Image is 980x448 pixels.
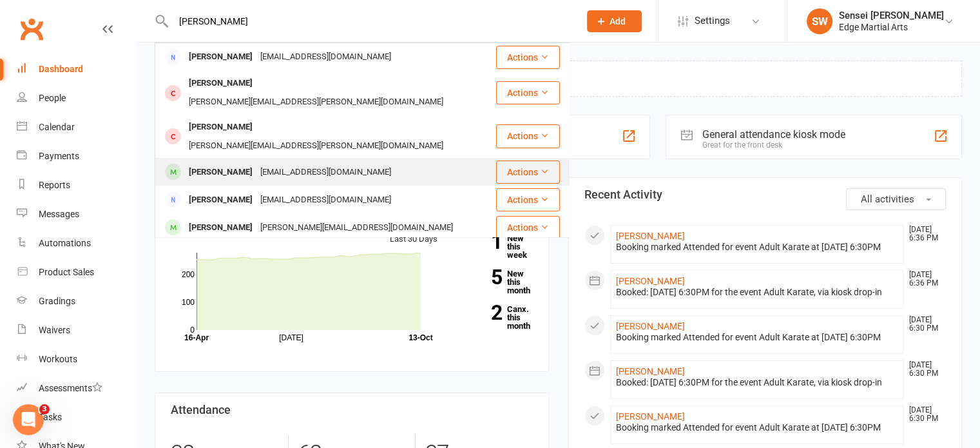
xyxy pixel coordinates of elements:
[39,238,91,248] div: Automations
[616,321,685,331] a: [PERSON_NAME]
[496,188,560,211] button: Actions
[185,118,256,137] div: [PERSON_NAME]
[185,191,256,209] div: [PERSON_NAME]
[903,316,945,333] time: [DATE] 6:30 PM
[256,163,395,182] div: [EMAIL_ADDRESS][DOMAIN_NAME]
[185,219,256,237] div: [PERSON_NAME]
[17,113,136,142] a: Calendar
[610,16,626,26] span: Add
[13,404,44,435] iframe: Intercom live chat
[587,10,642,32] button: Add
[185,93,447,112] div: [PERSON_NAME][EMAIL_ADDRESS][PERSON_NAME][DOMAIN_NAME]
[616,422,898,433] div: Booking marked Attended for event Adult Karate at [DATE] 6:30PM
[17,142,136,171] a: Payments
[39,296,75,306] div: Gradings
[496,124,560,148] button: Actions
[616,332,898,343] div: Booking marked Attended for event Adult Karate at [DATE] 6:30PM
[496,161,560,184] button: Actions
[839,21,944,33] div: Edge Martial Arts
[17,171,136,200] a: Reports
[457,232,502,251] strong: 1
[903,271,945,287] time: [DATE] 6:36 PM
[457,303,502,322] strong: 2
[185,163,256,182] div: [PERSON_NAME]
[616,287,898,298] div: Booked: [DATE] 6:30PM for the event Adult Karate, via kiosk drop-in
[39,180,70,190] div: Reports
[17,55,136,84] a: Dashboard
[839,10,944,21] div: Sensei [PERSON_NAME]
[702,128,845,141] div: General attendance kiosk mode
[39,412,62,422] div: Tasks
[457,305,533,330] a: 2Canx. this month
[39,151,79,161] div: Payments
[39,209,79,219] div: Messages
[457,234,533,259] a: 1New this week
[695,6,730,35] span: Settings
[39,325,70,335] div: Waivers
[256,48,395,66] div: [EMAIL_ADDRESS][DOMAIN_NAME]
[185,74,256,93] div: [PERSON_NAME]
[39,122,75,132] div: Calendar
[496,81,560,104] button: Actions
[457,269,533,295] a: 5New this month
[39,354,77,364] div: Workouts
[496,46,560,69] button: Actions
[171,404,533,416] h3: Attendance
[616,377,898,388] div: Booked: [DATE] 6:30PM for the event Adult Karate, via kiosk drop-in
[185,48,256,66] div: [PERSON_NAME]
[169,12,570,30] input: Search...
[39,93,66,103] div: People
[457,268,502,287] strong: 5
[903,226,945,242] time: [DATE] 6:36 PM
[185,137,447,155] div: [PERSON_NAME][EMAIL_ADDRESS][PERSON_NAME][DOMAIN_NAME]
[616,411,685,422] a: [PERSON_NAME]
[17,84,136,113] a: People
[17,229,136,258] a: Automations
[702,141,845,150] div: Great for the front desk
[616,242,898,253] div: Booking marked Attended for event Adult Karate at [DATE] 6:30PM
[39,64,83,74] div: Dashboard
[17,403,136,432] a: Tasks
[903,406,945,423] time: [DATE] 6:30 PM
[496,216,560,239] button: Actions
[17,316,136,345] a: Waivers
[256,191,395,209] div: [EMAIL_ADDRESS][DOMAIN_NAME]
[616,276,685,286] a: [PERSON_NAME]
[616,366,685,376] a: [PERSON_NAME]
[39,267,94,277] div: Product Sales
[17,374,136,403] a: Assessments
[807,8,832,34] div: SW
[616,231,685,241] a: [PERSON_NAME]
[15,13,48,45] a: Clubworx
[39,404,50,414] span: 3
[17,345,136,374] a: Workouts
[846,188,946,210] button: All activities
[17,287,136,316] a: Gradings
[584,188,946,201] h3: Recent Activity
[256,219,457,237] div: [PERSON_NAME][EMAIL_ADDRESS][DOMAIN_NAME]
[17,200,136,229] a: Messages
[17,258,136,287] a: Product Sales
[39,383,102,393] div: Assessments
[861,193,914,205] span: All activities
[903,361,945,378] time: [DATE] 6:30 PM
